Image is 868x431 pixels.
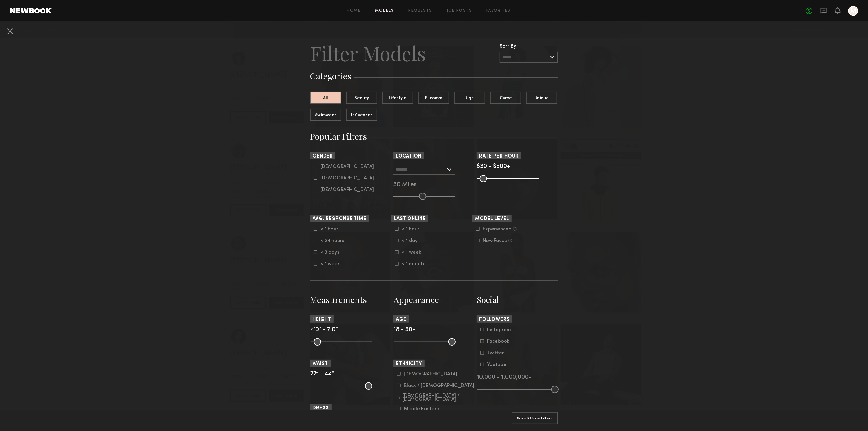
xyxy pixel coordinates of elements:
[483,239,507,243] div: New Faces
[320,165,374,168] div: [DEMOGRAPHIC_DATA]
[394,217,426,221] span: Last Online
[396,362,422,366] span: Ethnicity
[310,131,558,142] h3: Popular Filters
[404,372,457,376] div: [DEMOGRAPHIC_DATA]
[310,294,391,306] h3: Measurements
[313,362,328,366] span: Waist
[848,6,858,16] a: M
[313,217,367,221] span: Avg. Response Time
[512,412,558,424] button: Save & Close Filters
[500,44,558,49] div: Sort By
[313,154,333,159] span: Gender
[477,294,558,306] h3: Social
[409,9,432,13] a: Requests
[346,92,377,104] button: Beauty
[347,9,361,13] a: Home
[454,92,485,104] button: Ugc
[479,317,510,322] span: Followers
[402,262,425,266] div: < 1 month
[313,317,331,322] span: Height
[313,406,329,411] span: Dress
[346,109,377,121] button: Influencer
[404,384,474,388] div: Black / [DEMOGRAPHIC_DATA]
[487,351,511,355] div: Twitter
[418,92,449,104] button: E-comm
[393,182,475,188] div: 50 Miles
[477,164,510,169] span: $30 - $500+
[486,9,511,13] a: Favorites
[320,251,344,254] div: < 3 days
[447,9,472,13] a: Job Posts
[5,26,15,37] common-close-button: Cancel
[382,92,413,104] button: Lifestyle
[375,9,394,13] a: Models
[310,109,341,121] button: Swimwear
[402,251,425,254] div: < 1 week
[320,176,374,180] div: [DEMOGRAPHIC_DATA]
[483,227,512,231] div: Experienced
[393,327,415,333] span: 18 - 50+
[487,340,511,343] div: Facebook
[477,375,558,380] div: 10,000 - 1,000,000+
[310,41,426,65] h2: Filter Models
[404,407,439,411] div: Middle Eastern
[477,407,558,419] h3: Union
[320,239,344,243] div: < 24 hours
[402,227,425,231] div: < 1 hour
[5,26,15,36] button: Cancel
[310,92,341,104] button: All
[487,363,511,367] div: Youtube
[402,239,425,243] div: < 1 day
[479,154,519,159] span: Rate per Hour
[310,371,334,377] span: 22” - 44”
[320,227,344,231] div: < 1 hour
[393,294,475,306] h3: Appearance
[487,328,511,332] div: Instagram
[310,70,558,82] h3: Categories
[396,154,421,159] span: Location
[526,92,557,104] button: Unique
[320,188,374,192] div: [DEMOGRAPHIC_DATA]
[396,317,407,322] span: Age
[490,92,521,104] button: Curve
[310,327,338,333] span: 4’0” - 7’0”
[475,217,509,221] span: Model Level
[320,262,344,266] div: < 1 week
[403,394,475,401] div: [DEMOGRAPHIC_DATA] / [DEMOGRAPHIC_DATA]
